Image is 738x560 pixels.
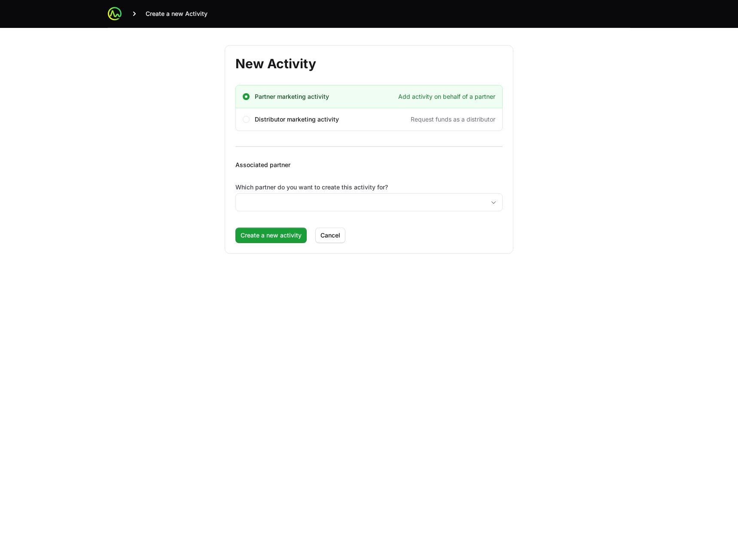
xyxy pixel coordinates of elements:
span: Distributor marketing activity [255,115,339,124]
span: Add activity on behalf of a partner [398,92,495,101]
label: Which partner do you want to create this activity for? [235,183,503,192]
span: Cancel [320,230,340,240]
img: ActivitySource [108,7,122,21]
span: Request funds as a distributor [411,115,495,124]
span: Create a new activity [241,230,302,240]
span: Create a new Activity [146,9,207,18]
button: Create a new activity [235,228,307,243]
span: Partner marketing activity [255,92,329,101]
button: Cancel [315,228,345,243]
h1: New Activity [235,56,503,71]
p: Associated partner [235,161,503,169]
div: Open [485,194,502,211]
